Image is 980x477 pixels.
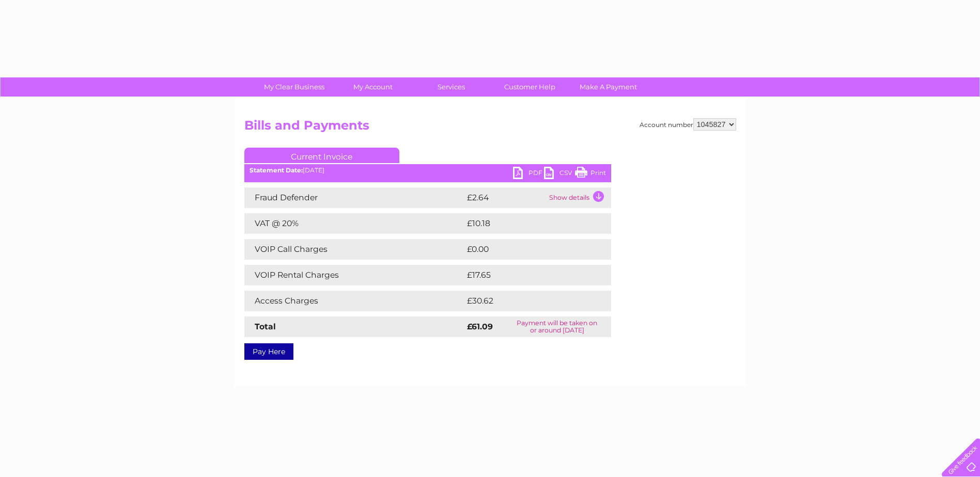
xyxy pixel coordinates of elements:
[244,265,464,285] td: VOIP Rental Charges
[640,118,736,131] div: Account number
[244,187,464,208] td: Fraud Defender
[464,187,547,208] td: £2.64
[464,291,590,311] td: £30.62
[244,239,464,260] td: VOIP Call Charges
[250,166,303,174] b: Statement Date:
[244,167,611,174] div: [DATE]
[330,77,415,97] a: My Account
[464,239,587,260] td: £0.00
[464,213,588,234] td: £10.18
[244,213,464,234] td: VAT @ 20%
[503,316,611,337] td: Payment will be taken on or around [DATE]
[566,77,651,97] a: Make A Payment
[244,118,736,138] h2: Bills and Payments
[464,265,589,285] td: £17.65
[513,167,544,182] a: PDF
[255,322,276,331] strong: Total
[547,187,611,208] td: Show details
[544,167,575,182] a: CSV
[244,343,293,360] a: Pay Here
[409,77,494,97] a: Services
[244,291,464,311] td: Access Charges
[575,167,606,182] a: Print
[252,77,337,97] a: My Clear Business
[487,77,572,97] a: Customer Help
[467,322,493,331] strong: £61.09
[244,148,399,163] a: Current Invoice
